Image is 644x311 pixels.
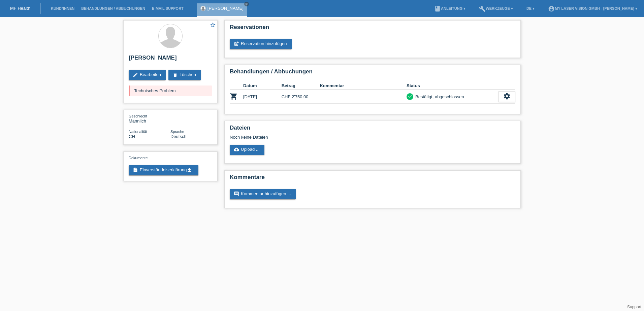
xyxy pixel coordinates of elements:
i: close [245,2,248,6]
a: bookAnleitung ▾ [431,6,469,10]
i: account_circle [548,5,555,12]
a: Kund*innen [47,6,78,10]
a: DE ▾ [523,6,538,10]
a: [PERSON_NAME] [207,6,244,11]
i: post_add [234,41,239,46]
span: Schweiz [129,134,135,139]
i: description [133,167,138,173]
i: delete [172,72,178,77]
a: post_addReservation hinzufügen [230,39,292,49]
span: Sprache [170,130,184,134]
a: account_circleMy Laser Vision GmbH - [PERSON_NAME] ▾ [545,6,641,10]
a: editBearbeiten [129,70,166,80]
td: [DATE] [243,90,282,104]
a: E-Mail Support [149,6,187,10]
i: edit [133,72,138,77]
th: Betrag [282,82,320,90]
div: Männlich [129,113,170,124]
a: deleteLöschen [168,70,201,80]
h2: [PERSON_NAME] [129,55,212,65]
i: get_app [187,167,192,173]
a: close [244,2,249,6]
h2: Behandlungen / Abbuchungen [230,68,515,78]
span: Deutsch [170,134,187,139]
i: cloud_upload [234,147,239,152]
i: check [408,94,412,99]
i: settings [503,93,511,100]
h2: Kommentare [230,174,515,184]
span: Geschlecht [129,114,147,118]
span: Nationalität [129,130,147,134]
a: cloud_uploadUpload ... [230,145,264,155]
i: comment [234,191,239,197]
i: book [434,5,441,12]
i: build [479,5,486,12]
td: CHF 2'750.00 [282,90,320,104]
a: MF Health [10,6,30,11]
i: star_border [210,22,216,28]
a: descriptionEinverständniserklärungget_app [129,165,198,175]
div: Noch keine Dateien [230,135,436,140]
a: Behandlungen / Abbuchungen [78,6,149,10]
a: star_border [210,22,216,29]
i: POSP00026017 [230,92,238,100]
h2: Dateien [230,125,515,135]
th: Status [407,82,498,90]
th: Kommentar [320,82,407,90]
div: Technisches Problem [129,85,212,96]
h2: Reservationen [230,24,515,34]
a: buildWerkzeuge ▾ [476,6,516,10]
a: Support [627,305,641,309]
a: commentKommentar hinzufügen ... [230,189,296,199]
div: Bestätigt, abgeschlossen [413,93,464,100]
th: Datum [243,82,282,90]
span: Dokumente [129,156,148,160]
